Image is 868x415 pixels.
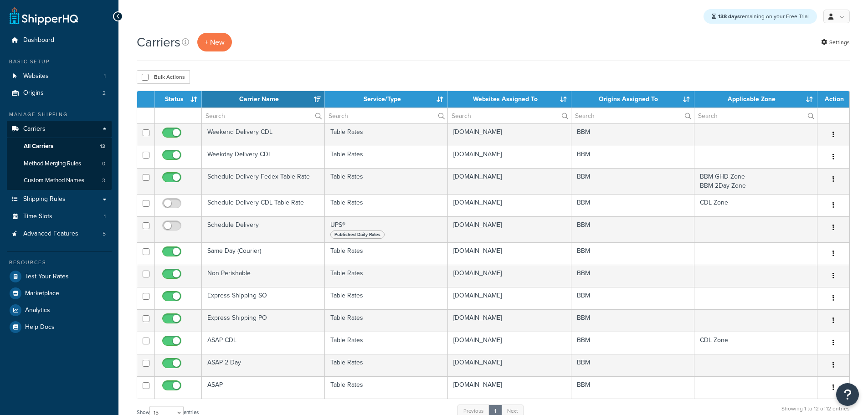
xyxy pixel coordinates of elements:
[325,287,448,309] td: Table Rates
[325,123,448,146] td: Table Rates
[571,242,694,265] td: BBM
[202,108,324,123] input: Search
[23,213,52,220] span: Time Slots
[325,332,448,354] td: Table Rates
[448,168,571,194] td: [DOMAIN_NAME]
[448,91,571,108] th: Websites Assigned To: activate to sort column ascending
[325,108,447,123] input: Search
[571,168,694,194] td: BBM
[202,332,325,354] td: ASAP CDL
[571,108,694,123] input: Search
[325,265,448,287] td: Table Rates
[836,383,859,406] button: Open Resource Center
[24,160,81,168] span: Method Merging Rules
[448,309,571,332] td: [DOMAIN_NAME]
[23,230,78,238] span: Advanced Features
[7,32,112,49] a: Dashboard
[694,332,817,354] td: CDL Zone
[100,143,105,150] span: 12
[448,376,571,399] td: [DOMAIN_NAME]
[10,7,78,25] a: ShipperHQ Home
[821,36,850,49] a: Settings
[448,354,571,376] td: [DOMAIN_NAME]
[448,265,571,287] td: [DOMAIN_NAME]
[448,146,571,168] td: [DOMAIN_NAME]
[202,287,325,309] td: Express Shipping SO
[704,9,817,24] div: remaining on your Free Trial
[7,58,112,66] div: Basic Setup
[448,108,570,123] input: Search
[718,12,740,20] strong: 138 days
[694,194,817,216] td: CDL Zone
[448,194,571,216] td: [DOMAIN_NAME]
[7,68,112,85] a: Websites 1
[325,194,448,216] td: Table Rates
[24,143,53,150] span: All Carriers
[7,225,112,242] li: Advanced Features
[202,242,325,265] td: Same Day (Courier)
[571,91,694,108] th: Origins Assigned To: activate to sort column ascending
[448,332,571,354] td: [DOMAIN_NAME]
[23,89,44,97] span: Origins
[325,168,448,194] td: Table Rates
[7,138,112,155] a: All Carriers 12
[197,33,232,51] button: + New
[104,72,106,80] span: 1
[817,91,849,108] th: Action
[7,172,112,189] a: Custom Method Names 3
[694,168,817,194] td: BBM GHD Zone BBM 2Day Zone
[448,287,571,309] td: [DOMAIN_NAME]
[102,177,105,184] span: 3
[25,273,69,281] span: Test Your Rates
[202,123,325,146] td: Weekend Delivery CDL
[104,213,106,220] span: 1
[23,72,49,80] span: Websites
[571,216,694,242] td: BBM
[325,216,448,242] td: UPS®
[325,309,448,332] td: Table Rates
[202,216,325,242] td: Schedule Delivery
[7,138,112,155] li: All Carriers
[7,85,112,102] li: Origins
[571,265,694,287] td: BBM
[325,146,448,168] td: Table Rates
[7,225,112,242] a: Advanced Features 5
[571,354,694,376] td: BBM
[25,323,55,331] span: Help Docs
[102,160,105,168] span: 0
[325,91,448,108] th: Service/Type: activate to sort column ascending
[7,68,112,85] li: Websites
[103,230,106,238] span: 5
[7,268,112,285] a: Test Your Rates
[202,168,325,194] td: Schedule Delivery Fedex Table Rate
[694,91,817,108] th: Applicable Zone: activate to sort column ascending
[23,36,54,44] span: Dashboard
[571,287,694,309] td: BBM
[7,191,112,208] li: Shipping Rules
[103,89,106,97] span: 2
[137,33,180,51] h1: Carriers
[25,307,50,314] span: Analytics
[7,111,112,118] div: Manage Shipping
[155,91,202,108] th: Status: activate to sort column ascending
[202,265,325,287] td: Non Perishable
[7,302,112,318] a: Analytics
[571,309,694,332] td: BBM
[7,121,112,190] li: Carriers
[448,216,571,242] td: [DOMAIN_NAME]
[7,285,112,302] a: Marketplace
[325,354,448,376] td: Table Rates
[571,123,694,146] td: BBM
[7,172,112,189] li: Custom Method Names
[7,85,112,102] a: Origins 2
[7,155,112,172] li: Method Merging Rules
[202,354,325,376] td: ASAP 2 Day
[202,194,325,216] td: Schedule Delivery CDL Table Rate
[7,208,112,225] a: Time Slots 1
[448,123,571,146] td: [DOMAIN_NAME]
[7,259,112,266] div: Resources
[7,155,112,172] a: Method Merging Rules 0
